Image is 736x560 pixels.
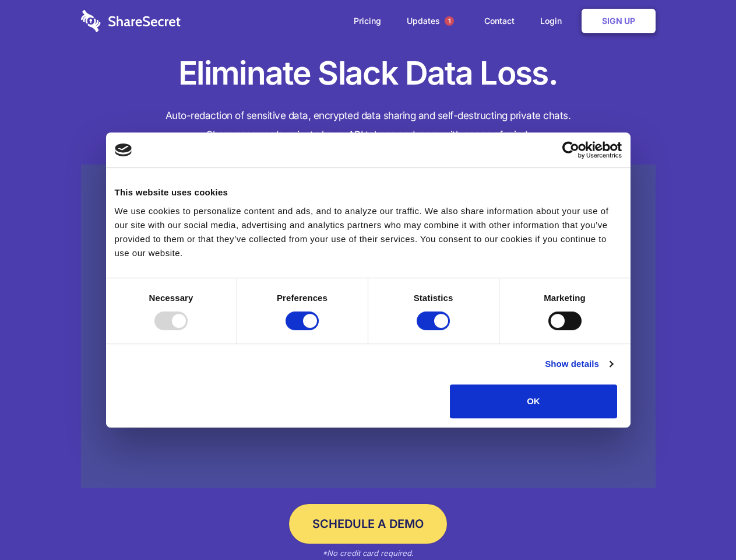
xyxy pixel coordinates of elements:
span: 1 [445,16,454,26]
img: logo-wordmark-white-trans-d4663122ce5f474addd5e946df7df03e33cb6a1c49d2221995e7729f52c070b2.svg [81,10,181,32]
div: This website uses cookies [115,185,622,199]
strong: Marketing [544,293,586,303]
em: *No credit card required. [322,548,414,558]
div: We use cookies to personalize content and ads, and to analyze our traffic. We also share informat... [115,204,622,260]
a: Show details [545,357,612,371]
a: Wistia video thumbnail [81,164,656,488]
a: Contact [473,3,526,39]
strong: Preferences [277,293,327,303]
h1: Eliminate Slack Data Loss. [81,52,656,94]
h4: Auto-redaction of sensitive data, encrypted data sharing and self-destructing private chats. Shar... [81,106,656,145]
a: Schedule a Demo [289,504,447,544]
img: logo [115,143,132,156]
button: OK [450,384,617,418]
strong: Statistics [414,293,453,303]
a: Login [529,3,579,39]
a: Sign Up [582,9,656,33]
a: Pricing [342,3,393,39]
a: Usercentrics Cookiebot - opens in a new window [520,141,622,159]
strong: Necessary [149,293,193,303]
